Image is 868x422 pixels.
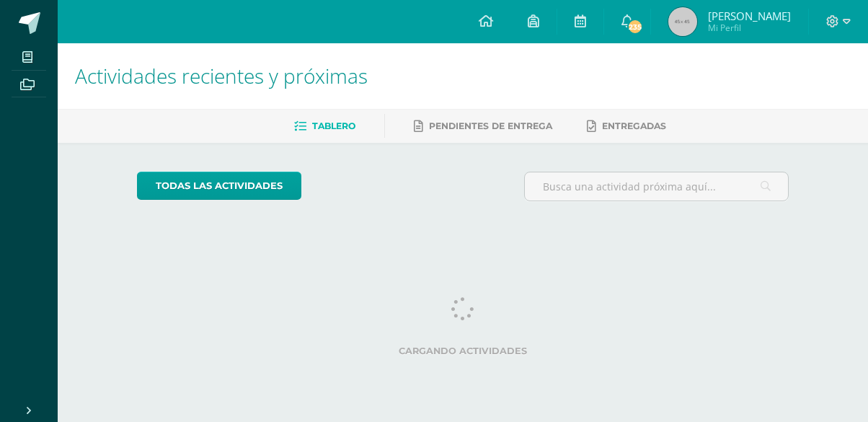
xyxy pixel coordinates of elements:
span: 235 [627,19,643,35]
span: Pendientes de entrega [429,120,552,131]
img: 45x45 [668,7,697,36]
span: Entregadas [602,120,666,131]
span: [PERSON_NAME] [708,9,791,23]
a: Pendientes de entrega [414,115,552,138]
span: Actividades recientes y próximas [75,62,368,89]
a: todas las Actividades [137,172,301,200]
span: Mi Perfil [708,22,791,34]
label: Cargando actividades [137,346,789,356]
input: Busca una actividad próxima aquí... [525,172,789,201]
a: Tablero [294,115,355,138]
span: Tablero [312,120,355,131]
a: Entregadas [587,115,666,138]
